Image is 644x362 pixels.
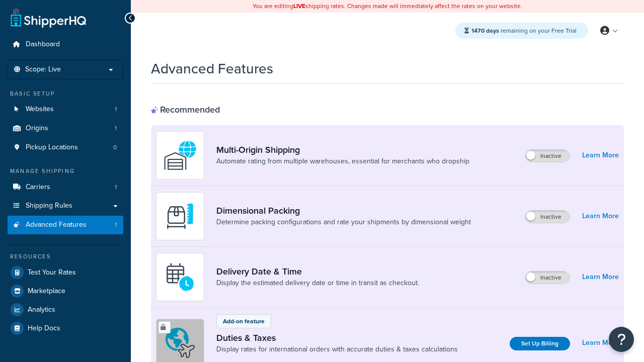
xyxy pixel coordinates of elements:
[293,2,305,11] b: LIVE
[163,259,198,295] img: gfkeb5ejjkALwAAAABJRU5ErkJggg==
[8,263,123,282] a: Test Your Rates
[216,144,469,155] a: Multi-Origin Shipping
[26,143,78,152] span: Pickup Locations
[28,306,55,314] span: Analytics
[8,178,123,197] li: Carriers
[28,268,76,277] span: Test Your Rates
[163,138,198,173] img: WatD5o0RtDAAAAAElFTkSuQmCC
[25,65,61,74] span: Scope: Live
[26,124,48,133] span: Origins
[8,178,123,197] a: Carriers1
[26,183,50,192] span: Carriers
[8,216,123,234] li: Advanced Features
[609,327,634,352] button: Open Resource Center
[26,105,54,114] span: Websites
[471,26,499,35] strong: 1470 days
[216,205,471,216] a: Dimensional Packing
[223,317,265,326] p: Add-on feature
[216,217,471,227] a: Determine packing configurations and rate your shipments by dimensional weight
[582,270,619,284] a: Learn More
[115,221,117,229] span: 1
[113,143,117,152] span: 0
[8,138,123,157] a: Pickup Locations0
[8,301,123,319] a: Analytics
[525,150,570,162] label: Inactive
[525,271,570,284] label: Inactive
[8,197,123,215] a: Shipping Rules
[8,167,123,175] div: Manage Shipping
[216,344,458,354] a: Display rates for international orders with accurate duties & taxes calculations
[8,89,123,98] div: Basic Setup
[8,119,123,138] li: Origins
[8,100,123,119] li: Websites
[28,287,65,296] span: Marketplace
[115,183,117,192] span: 1
[216,278,419,288] a: Display the estimated delivery date or time in transit as checkout.
[510,337,570,350] a: Set Up Billing
[8,119,123,138] a: Origins1
[8,35,123,54] a: Dashboard
[163,199,198,234] img: DTVBYsAAAAAASUVORK5CYII=
[582,209,619,223] a: Learn More
[151,104,220,115] div: Recommended
[8,282,123,300] a: Marketplace
[26,40,60,49] span: Dashboard
[26,202,72,210] span: Shipping Rules
[216,266,419,277] a: Delivery Date & Time
[471,26,577,35] span: remaining on your Free Trial
[115,124,117,133] span: 1
[216,332,458,343] a: Duties & Taxes
[8,319,123,337] a: Help Docs
[216,156,469,166] a: Automate rating from multiple warehouses, essential for merchants who dropship
[582,336,619,350] a: Learn More
[26,221,87,229] span: Advanced Features
[28,324,60,333] span: Help Docs
[151,59,273,78] h1: Advanced Features
[582,148,619,162] a: Learn More
[525,211,570,223] label: Inactive
[115,105,117,114] span: 1
[8,100,123,119] a: Websites1
[8,138,123,157] li: Pickup Locations
[8,216,123,234] a: Advanced Features1
[8,252,123,261] div: Resources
